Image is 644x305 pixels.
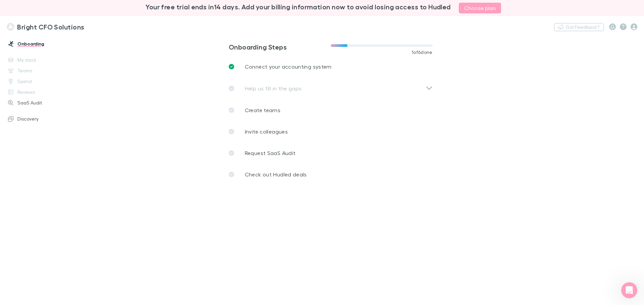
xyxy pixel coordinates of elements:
[229,43,331,51] h3: Onboarding Steps
[223,142,438,164] a: Request SaaS Audit
[146,3,451,13] h3: Your free trial ends in 14 days . Add your billing information now to avoid losing access to Hudled
[245,106,280,114] p: Create teams
[245,63,332,71] p: Connect your accounting system
[459,3,501,13] a: Choose plan
[17,23,84,31] h3: Bright CFO Solutions
[223,99,438,121] a: Create teams
[7,23,14,31] img: Bright CFO Solutions's Logo
[554,23,604,31] button: Got Feedback?
[621,282,637,298] iframe: Intercom live chat
[412,50,433,55] span: 1 of 6 done
[1,39,91,49] a: Onboarding
[245,128,288,136] p: Invite colleagues
[245,170,307,178] p: Check out Hudled deals
[223,164,438,185] a: Check out Hudled deals
[223,121,438,142] a: Invite colleagues
[1,113,91,124] a: Discovery
[1,97,91,108] a: SaaS Audit
[3,19,89,35] a: Bright CFO Solutions
[245,149,296,157] p: Request SaaS Audit
[223,56,438,77] a: Connect your accounting system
